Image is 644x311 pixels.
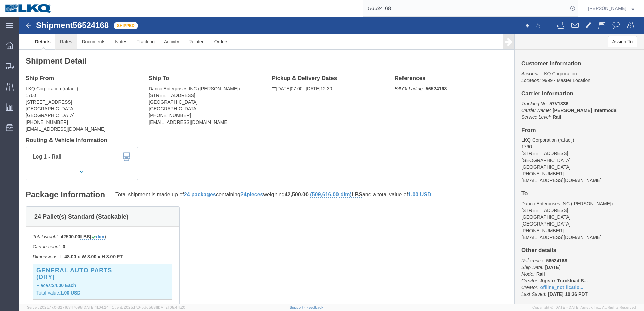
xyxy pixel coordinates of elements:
span: [DATE] 08:44:20 [157,305,185,309]
span: Server: 2025.17.0-327f6347098 [27,305,109,309]
span: [DATE] 11:04:24 [83,305,109,309]
img: logo [5,3,52,13]
span: Client: 2025.17.0-5dd568f [112,305,185,309]
span: Copyright © [DATE]-[DATE] Agistix Inc., All Rights Reserved [532,305,636,310]
iframe: FS Legacy Container [19,17,644,304]
a: Feedback [306,305,323,309]
a: Support [290,305,307,309]
span: Alfredo Garcia [588,5,626,12]
input: Search for shipment number, reference number [363,0,568,16]
button: [PERSON_NAME] [588,4,635,12]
